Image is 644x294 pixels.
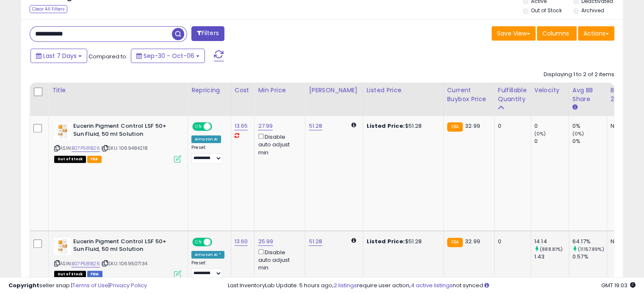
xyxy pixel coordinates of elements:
[191,260,224,279] div: Preset:
[110,281,147,289] a: Privacy Policy
[534,238,569,245] div: 14.14
[101,145,148,151] span: | SKU: 1069484218
[534,86,565,95] div: Velocity
[334,281,357,289] a: 2 listings
[578,246,604,253] small: (11157.89%)
[534,130,546,137] small: (0%)
[193,238,204,245] span: ON
[544,71,614,79] div: Displaying 1 to 2 of 2 items
[465,122,480,130] span: 32.99
[101,260,147,267] span: | SKU: 1069507134
[30,5,67,13] div: Clear All Filters
[534,253,569,261] div: 1.43
[465,237,480,245] span: 32.99
[534,122,569,130] div: 0
[542,29,569,38] span: Columns
[191,86,227,95] div: Repricing
[191,26,224,41] button: Filters
[258,122,273,130] a: 27.99
[30,49,87,63] button: Last 7 Days
[498,122,524,130] div: 0
[72,260,100,267] a: B07P581B26
[73,238,176,256] b: Eucerin Pigment Control LSF 50+ Sun Fluid, 50 ml Solution
[228,282,636,290] div: Last InventoryLab Update: 5 hours ago, require user action, not synced.
[572,137,607,145] div: 0%
[498,238,524,245] div: 0
[572,130,584,137] small: (0%)
[578,26,614,41] button: Actions
[572,122,607,130] div: 0%
[498,86,527,104] div: Fulfillable Quantity
[8,281,39,289] strong: Copyright
[367,122,405,130] b: Listed Price:
[367,122,437,130] div: $51.28
[193,123,204,130] span: ON
[447,238,463,247] small: FBA
[258,132,299,157] div: Disable auto adjust min
[572,253,607,261] div: 0.57%
[309,86,359,95] div: [PERSON_NAME]
[73,122,176,140] b: Eucerin Pigment Control LSF 50+ Sun Fluid, 50 ml Solution
[88,52,127,60] span: Compared to:
[54,122,181,162] div: ASIN:
[531,7,562,14] label: Out of Stock
[52,86,184,95] div: Title
[492,26,536,41] button: Save View
[534,137,569,145] div: 0
[611,86,641,104] div: BB Share 24h.
[611,122,638,130] div: N/A
[572,86,603,104] div: Avg BB Share
[367,86,440,95] div: Listed Price
[572,104,578,111] small: Avg BB Share.
[72,281,108,289] a: Terms of Use
[54,156,86,163] span: All listings that are currently out of stock and unavailable for purchase on Amazon
[8,282,147,290] div: seller snap | |
[131,49,205,63] button: Sep-30 - Oct-06
[43,52,77,60] span: Last 7 Days
[537,26,577,41] button: Columns
[211,123,224,130] span: OFF
[601,281,636,289] span: 2025-10-14 19:03 GMT
[191,251,224,258] div: Amazon AI *
[235,237,248,246] a: 13.60
[144,52,194,60] span: Sep-30 - Oct-06
[611,238,638,245] div: N/A
[191,135,221,143] div: Amazon AI
[54,122,71,139] img: 41ijXqFKx9L._SL40_.jpg
[572,238,607,245] div: 64.17%
[309,122,322,130] a: 51.28
[258,86,301,95] div: Min Price
[258,237,273,246] a: 25.99
[581,7,604,14] label: Archived
[235,86,251,95] div: Cost
[72,145,100,152] a: B07P581B26
[235,122,248,130] a: 13.65
[54,238,71,255] img: 41ijXqFKx9L._SL40_.jpg
[54,238,181,277] div: ASIN:
[411,281,453,289] a: 4 active listings
[87,156,102,163] span: FBA
[191,145,224,164] div: Preset:
[540,246,563,253] small: (888.81%)
[447,86,491,104] div: Current Buybox Price
[211,238,224,245] span: OFF
[367,238,437,245] div: $51.28
[309,237,322,246] a: 51.28
[367,237,405,245] b: Listed Price:
[447,122,463,132] small: FBA
[258,247,299,272] div: Disable auto adjust min
[54,271,86,278] span: All listings that are currently out of stock and unavailable for purchase on Amazon
[87,271,102,278] span: FBM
